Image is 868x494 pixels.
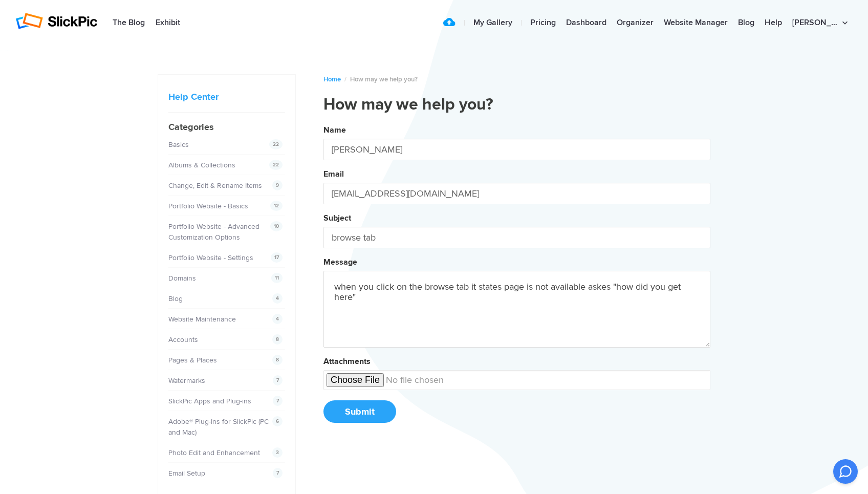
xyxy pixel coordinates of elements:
[323,400,396,423] button: Submit
[168,448,260,457] a: Photo Edit and Enhancement
[168,91,219,102] a: Help Center
[271,273,283,283] span: 11
[323,75,341,83] a: Home
[168,161,235,169] a: Albums & Collections
[270,201,283,211] span: 12
[272,416,283,426] span: 6
[168,120,285,134] h4: Categories
[168,253,253,262] a: Portfolio Website - Settings
[323,169,344,179] label: Email
[168,315,236,324] a: Website Maintenance
[168,397,251,405] a: SlickPic Apps and Plug-ins
[168,294,183,303] a: Blog
[269,160,283,170] span: 22
[323,213,351,223] label: Subject
[272,355,283,365] span: 8
[323,125,346,135] label: Name
[168,376,205,385] a: Watermarks
[350,75,418,83] span: How may we help you?
[323,370,710,390] input: undefined
[273,468,283,478] span: 7
[323,227,710,248] input: Your Subject
[168,222,259,242] a: Portfolio Website - Advanced Customization Options
[168,274,196,283] a: Domains
[323,121,710,434] button: NameEmailSubjectMessageAttachmentsSubmit
[344,75,346,83] span: /
[168,202,248,210] a: Portfolio Website - Basics
[323,139,710,160] input: Your Name
[271,252,283,263] span: 17
[168,469,205,478] a: Email Setup
[273,375,283,385] span: 7
[272,180,283,190] span: 9
[323,95,710,115] h1: How may we help you?
[270,221,283,231] span: 10
[272,314,283,324] span: 4
[272,334,283,345] span: 8
[323,356,371,367] label: Attachments
[168,181,262,190] a: Change, Edit & Rename Items
[272,293,283,304] span: 4
[273,396,283,406] span: 7
[168,140,189,149] a: Basics
[323,257,357,267] label: Message
[269,139,283,149] span: 22
[168,417,269,437] a: Adobe® Plug-Ins for SlickPic (PC and Mac)
[323,183,710,204] input: Your Email
[168,356,217,364] a: Pages & Places
[272,447,283,458] span: 3
[168,335,198,344] a: Accounts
